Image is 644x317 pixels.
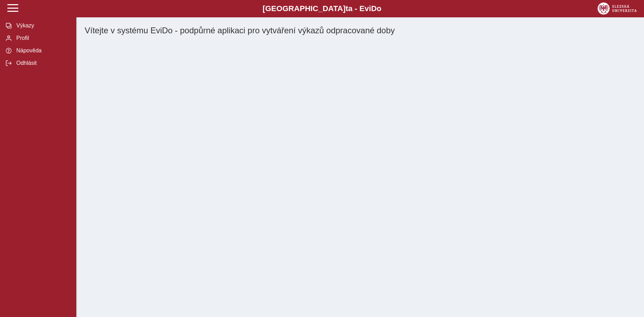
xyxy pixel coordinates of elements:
span: D [371,4,376,13]
h1: Vítejte v systému EviDo - podpůrné aplikaci pro vytváření výkazů odpracované doby [85,26,636,35]
b: [GEOGRAPHIC_DATA] a - Evi [21,4,623,13]
img: logo_web_su.png [598,2,637,15]
span: Výkazy [14,23,70,29]
span: Odhlásit [14,60,70,66]
span: t [346,4,348,13]
span: Nápověda [14,48,70,54]
span: Profil [14,35,70,41]
span: o [377,4,382,13]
